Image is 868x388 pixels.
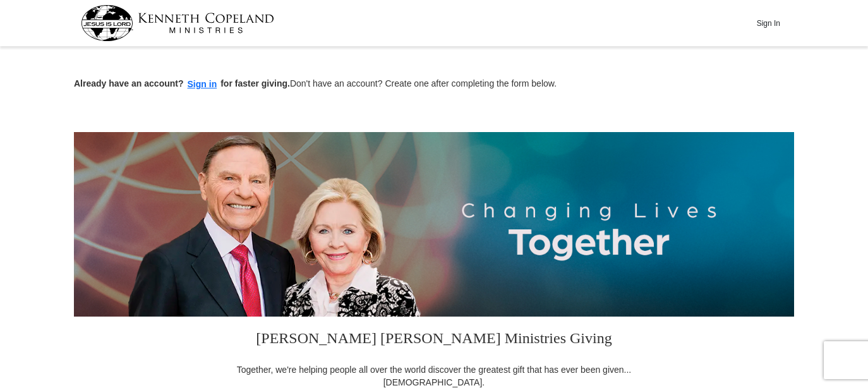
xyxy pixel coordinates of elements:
strong: Already have an account? for faster giving. [74,78,290,88]
h3: [PERSON_NAME] [PERSON_NAME] Ministries Giving [229,317,639,363]
button: Sign in [184,77,221,92]
p: Don't have an account? Create one after completing the form below. [74,77,794,92]
button: Sign In [749,13,787,33]
img: kcm-header-logo.svg [81,5,274,41]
